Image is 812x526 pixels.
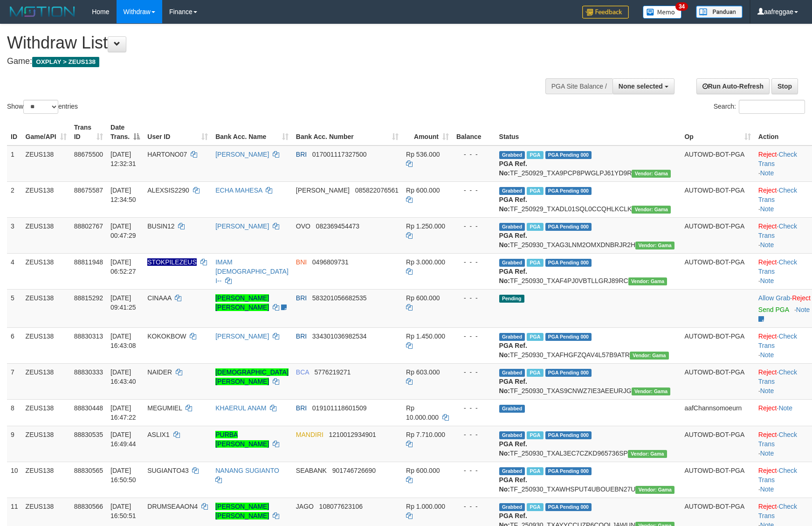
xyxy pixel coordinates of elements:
td: TF_250929_TXADL01SQL0CCQHLKCLK [495,181,681,217]
span: Rp 603.000 [406,368,440,376]
th: Bank Acc. Number: activate to sort column ascending [292,119,402,145]
a: Reject [758,187,777,194]
span: DRUMSEAAON4 [147,503,198,510]
th: ID [7,119,22,145]
td: 8 [7,399,22,426]
span: [DATE] 12:34:50 [110,187,136,203]
button: None selected [612,78,674,94]
a: Stop [771,78,798,94]
a: Note [760,450,774,457]
td: ZEUS138 [22,462,70,498]
span: Rp 1.000.000 [406,503,445,510]
div: PGA Site Balance / [545,78,612,94]
span: Grabbed [499,503,525,511]
span: Vendor URL: https://trx31.1velocity.biz [632,206,671,214]
span: Grabbed [499,151,525,159]
td: 2 [7,181,22,217]
span: PGA Pending [545,467,592,475]
a: Reject [758,368,777,376]
span: 88830565 [74,467,103,474]
td: 4 [7,253,22,289]
a: Allow Grab [758,294,790,302]
span: 34 [675,2,688,11]
span: [DATE] 00:47:29 [110,222,136,239]
a: KHAERUL ANAM [215,404,266,412]
span: PGA Pending [545,187,592,195]
td: 7 [7,363,22,399]
span: 88811948 [74,258,103,266]
a: [PERSON_NAME] [215,222,269,230]
a: Reject [758,151,777,158]
td: aafChannsomoeurn [681,399,754,426]
span: PGA Pending [545,503,592,511]
span: PGA Pending [545,369,592,377]
div: - - - [456,403,492,413]
a: Check Trans [758,467,797,484]
a: Reject [758,431,777,438]
span: ASLIX1 [147,431,169,438]
b: PGA Ref. No: [499,232,527,249]
span: Vendor URL: https://trx31.1velocity.biz [635,242,674,249]
a: Run Auto-Refresh [696,78,770,94]
th: User ID: activate to sort column ascending [144,119,212,145]
td: ZEUS138 [22,289,70,327]
span: Grabbed [499,187,525,195]
td: AUTOWD-BOT-PGA [681,253,754,289]
td: 1 [7,145,22,182]
a: ECHA MAHESA [215,187,262,194]
span: Copy 334301036982534 to clipboard [312,332,367,340]
td: ZEUS138 [22,327,70,363]
td: ZEUS138 [22,181,70,217]
span: Rp 600.000 [406,294,440,302]
a: Note [760,351,774,359]
span: 88830333 [74,368,103,376]
span: Marked by aafsreyleap [527,223,543,231]
a: Reject [758,332,777,340]
span: PGA Pending [545,223,592,231]
span: Marked by aaftrukkakada [527,151,543,159]
span: SEABANK [296,467,327,474]
td: ZEUS138 [22,363,70,399]
td: 6 [7,327,22,363]
span: BRI [296,404,307,412]
a: Check Trans [758,368,797,385]
div: - - - [456,221,492,231]
span: MEGUMIEL [147,404,182,412]
td: TF_250930_TXAL3EC7CZKD965736SP [495,426,681,462]
a: Note [760,387,774,394]
a: NANANG SUGIANTO [215,467,279,474]
div: - - - [456,332,492,341]
span: PGA Pending [545,151,592,159]
td: AUTOWD-BOT-PGA [681,327,754,363]
span: Rp 1.450.000 [406,332,445,340]
span: Vendor URL: https://trx31.1velocity.biz [628,277,667,285]
span: 88675587 [74,187,103,194]
span: Rp 7.710.000 [406,431,445,438]
span: BCA [296,368,309,376]
a: Note [760,277,774,284]
div: - - - [456,430,492,439]
span: KOKOKBOW [147,332,186,340]
span: 88830535 [74,431,103,438]
td: ZEUS138 [22,253,70,289]
a: Check Trans [758,258,797,275]
span: [DATE] 12:32:31 [110,151,136,167]
span: Copy 901746726690 to clipboard [332,467,376,474]
span: Grabbed [499,467,525,475]
a: Note [760,241,774,249]
span: Rp 10.000.000 [406,404,439,421]
div: - - - [456,367,492,377]
td: 5 [7,289,22,327]
span: Nama rekening ada tanda titik/strip, harap diedit [147,258,197,266]
td: ZEUS138 [22,217,70,253]
th: Op: activate to sort column ascending [681,119,754,145]
span: PGA Pending [545,431,592,439]
span: BUSIN12 [147,222,174,230]
td: TF_250930_TXAG3LNM2OMXDNBRJR2H [495,217,681,253]
a: Check Trans [758,503,797,519]
span: Rp 3.000.000 [406,258,445,266]
span: [PERSON_NAME] [296,187,350,194]
span: Pending [499,295,524,303]
span: Vendor URL: https://trx31.1velocity.biz [628,450,667,458]
span: Marked by aafsolysreylen [527,369,543,377]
